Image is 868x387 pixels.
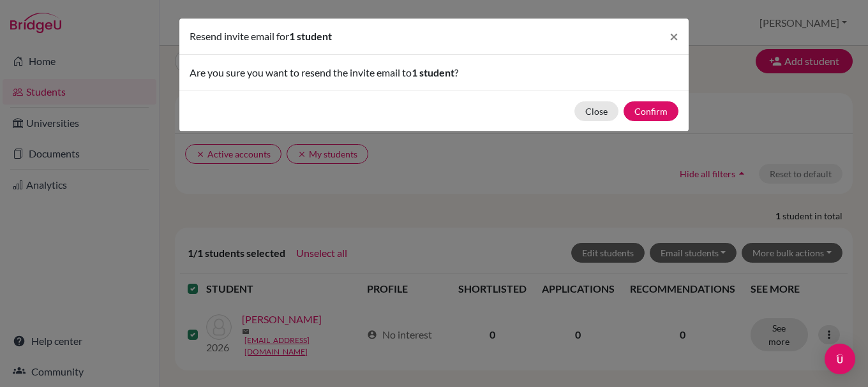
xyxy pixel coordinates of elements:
span: Resend invite email for [190,30,289,42]
span: 1 student [289,30,332,42]
button: Confirm [624,101,678,121]
div: Open Intercom Messenger [825,344,855,374]
button: Close [659,18,689,54]
span: 1 student [412,66,454,78]
span: × [670,27,678,45]
button: Close [574,101,618,121]
p: Are you sure you want to resend the invite email to ? [190,65,678,80]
